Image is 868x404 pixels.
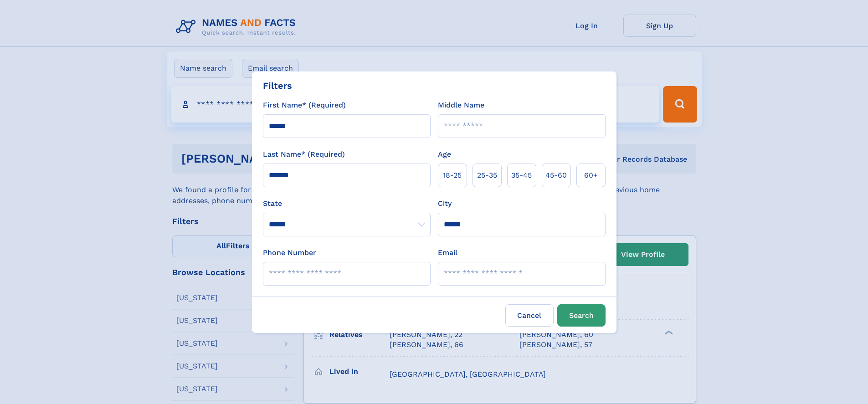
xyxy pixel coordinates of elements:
label: State [263,198,431,209]
div: Filters [263,79,292,92]
span: 35‑45 [511,170,532,181]
label: Last Name* (Required) [263,149,345,160]
span: 60+ [584,170,598,181]
label: Phone Number [263,247,316,258]
label: City [438,198,452,209]
span: 18‑25 [443,170,462,181]
button: Search [557,304,606,327]
span: 45‑60 [545,170,567,181]
label: Middle Name [438,100,484,111]
label: Email [438,247,457,258]
label: Age [438,149,451,160]
label: Cancel [505,304,554,327]
span: 25‑35 [477,170,497,181]
label: First Name* (Required) [263,100,346,111]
